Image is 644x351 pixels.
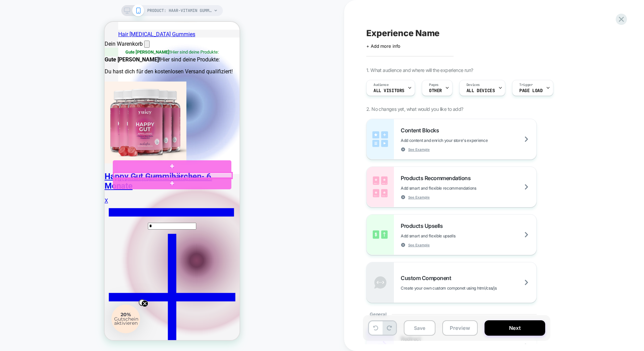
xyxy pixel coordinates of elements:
[34,277,41,284] button: Close teaser
[10,298,33,304] span: aktivieren
[408,195,430,200] span: See Example
[401,275,455,281] span: Custom Component
[147,5,212,16] span: PRODUCT: Haar-Vitamin Gummibärchen [leckere vitamingums fur schone haare]
[21,28,66,33] strong: Gute [PERSON_NAME]!
[442,320,478,336] button: Preview
[373,83,389,87] span: Audience
[401,286,531,291] span: Create your own custom componet using html/css/js
[366,303,537,325] div: General
[366,67,473,73] span: 1. What audience and where will the experience run?
[401,233,489,238] span: Add smart and flexible upsells
[7,283,35,311] div: 20% Gutschein aktivieren Close teaser
[366,43,400,49] span: + Add more info
[40,19,45,26] button: Warenkorb schließen
[466,83,480,87] span: Devices
[408,147,430,152] span: See Example
[401,186,510,191] span: Add smart and flexible recommendations
[401,127,442,134] span: Content Blocks
[519,83,533,87] span: Trigger
[519,88,542,93] span: Page Load
[429,83,439,87] span: Pages
[16,290,26,296] span: 20%
[408,243,430,247] span: See Example
[466,88,495,93] span: ALL DEVICES
[429,88,442,93] span: OTHER
[485,320,545,336] button: Next
[401,222,446,229] span: Products Upsells
[373,88,404,93] span: All Visitors
[404,320,435,336] button: Save
[401,138,522,143] span: Add content and enrich your store's experience
[14,9,135,16] div: Hair [MEDICAL_DATA] Gummies
[10,294,34,300] span: Gutschein
[366,28,440,38] span: Experience Name
[366,106,463,112] span: 2. No changes yet, what would you like to add?
[401,175,474,181] span: Products Recommendations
